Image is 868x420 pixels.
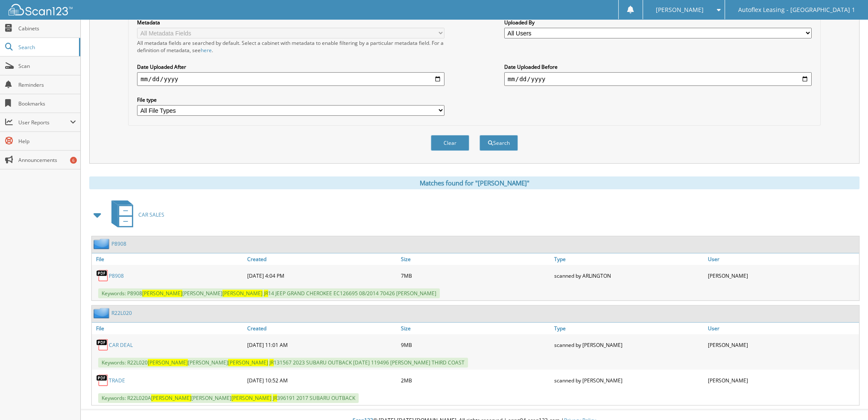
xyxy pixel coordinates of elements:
[552,323,705,334] a: Type
[245,372,398,389] div: [DATE] 10:52 AM
[245,336,398,353] div: [DATE] 11:01 AM
[264,290,268,297] span: JR
[245,323,398,334] a: Created
[399,267,552,284] div: 7MB
[96,374,109,387] img: PDF.png
[142,290,182,297] span: [PERSON_NAME]
[96,269,109,282] img: PDF.png
[9,4,73,15] img: scan123-logo-white.svg
[70,157,77,164] div: 6
[201,47,212,54] a: here
[504,72,812,86] input: end
[109,341,133,349] a: CAR DEAL
[98,358,468,367] span: Keywords: R22L020 [PERSON_NAME] 131567 2023 SUBARU OUTBACK [DATE] 119496 [PERSON_NAME] THIRD COAST
[706,253,859,265] a: User
[399,336,552,353] div: 9MB
[98,393,359,403] span: Keywords: R22L020A [PERSON_NAME] 396191 2017 SUBARU OUTBACK
[552,336,705,353] div: scanned by [PERSON_NAME]
[228,359,268,366] span: [PERSON_NAME]
[706,372,859,389] div: [PERSON_NAME]
[137,63,444,70] label: Date Uploaded After
[273,394,277,402] span: JR
[137,19,444,26] label: Metadata
[106,198,164,232] a: CAR SALES
[706,336,859,353] div: [PERSON_NAME]
[269,359,274,366] span: JR
[552,253,705,265] a: Type
[399,253,552,265] a: Size
[552,267,705,284] div: scanned by ARLINGTON
[656,7,704,12] span: [PERSON_NAME]
[18,138,76,145] span: Help
[18,119,70,126] span: User Reports
[231,394,272,402] span: [PERSON_NAME]
[18,44,75,51] span: Search
[18,25,76,32] span: Cabinets
[92,323,245,334] a: File
[111,240,126,247] a: P8908
[151,394,191,402] span: [PERSON_NAME]
[109,377,125,384] a: TRADE
[479,135,518,151] button: Search
[137,96,444,103] label: File type
[399,323,552,334] a: Size
[825,379,868,420] iframe: Chat Widget
[109,272,124,279] a: P8908
[96,338,109,351] img: PDF.png
[148,359,188,366] span: [PERSON_NAME]
[98,288,440,298] span: Keywords: P8908 [PERSON_NAME] 14 JEEP GRAND CHEROKEE EC126695 08/2014 70426 [PERSON_NAME]
[504,19,812,26] label: Uploaded By
[431,135,469,151] button: Clear
[94,308,111,318] img: folder2.png
[94,238,111,249] img: folder2.png
[138,211,164,218] span: CAR SALES
[706,267,859,284] div: [PERSON_NAME]
[18,156,76,164] span: Announcements
[399,372,552,389] div: 2MB
[18,62,76,70] span: Scan
[137,39,444,54] div: All metadata fields are searched by default. Select a cabinet with metadata to enable filtering b...
[245,253,398,265] a: Created
[18,100,76,107] span: Bookmarks
[245,267,398,284] div: [DATE] 4:04 PM
[111,309,132,317] a: R22L020
[18,81,76,88] span: Reminders
[137,72,444,86] input: start
[222,290,263,297] span: [PERSON_NAME]
[504,63,812,70] label: Date Uploaded Before
[89,176,859,189] div: Matches found for "[PERSON_NAME]"
[552,372,705,389] div: scanned by [PERSON_NAME]
[92,253,245,265] a: File
[738,7,855,12] span: Autoflex Leasing - [GEOGRAPHIC_DATA] 1
[706,323,859,334] a: User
